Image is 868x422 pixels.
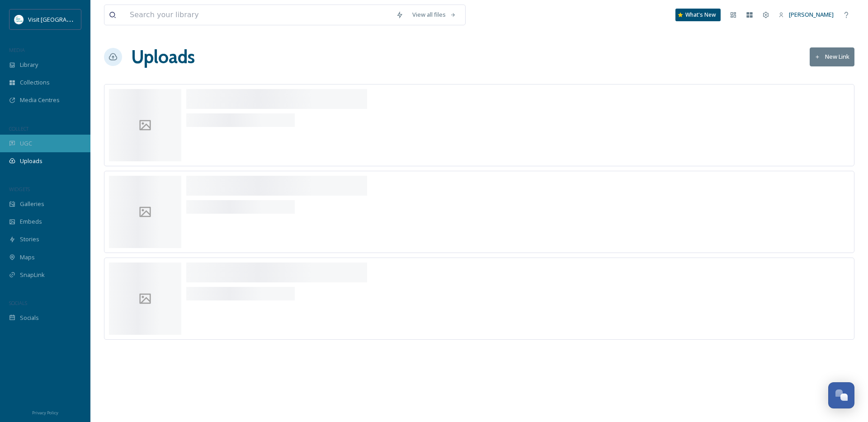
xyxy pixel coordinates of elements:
[14,15,24,24] img: download.jpeg
[20,200,44,208] span: Galleries
[20,96,60,104] span: Media Centres
[20,217,42,226] span: Embeds
[20,157,42,165] span: Uploads
[20,271,45,279] span: SnapLink
[20,61,38,69] span: Library
[28,15,98,23] span: Visit [GEOGRAPHIC_DATA]
[789,10,834,19] span: [PERSON_NAME]
[20,314,39,322] span: Socials
[32,410,58,416] span: Privacy Policy
[774,6,838,23] a: [PERSON_NAME]
[20,139,32,148] span: UGC
[9,125,28,132] span: COLLECT
[9,47,25,53] span: MEDIA
[828,382,854,408] button: Open Chat
[9,186,30,192] span: WIDGETS
[20,253,35,262] span: Maps
[20,78,50,87] span: Collections
[131,43,195,70] a: Uploads
[32,407,58,417] a: Privacy Policy
[675,9,721,21] a: What's New
[20,235,39,244] span: Stories
[125,5,392,25] input: Search your library
[810,47,854,66] button: New Link
[408,6,461,23] a: View all files
[9,300,27,306] span: SOCIALS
